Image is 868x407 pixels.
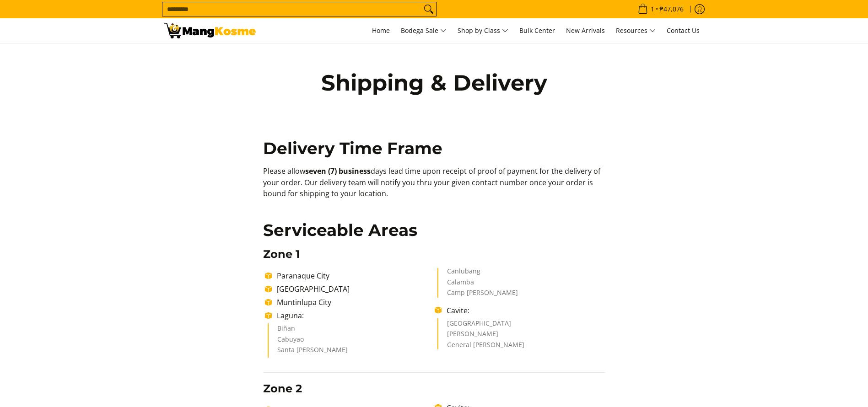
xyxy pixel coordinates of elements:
span: Home [372,26,390,35]
b: seven (7) business [305,166,371,176]
a: Contact Us [662,18,704,43]
span: Resources [616,25,656,37]
a: New Arrivals [561,18,609,43]
h3: Zone 1 [263,247,605,261]
li: Camp [PERSON_NAME] [447,289,596,298]
li: General [PERSON_NAME] [447,342,596,350]
li: Canlubang [447,268,596,279]
li: Calamba [447,279,596,290]
h2: Serviceable Areas [263,220,605,241]
a: Shop by Class [453,18,513,43]
a: Resources [611,18,660,43]
span: • [635,4,686,14]
span: Contact Us [667,26,700,35]
li: Biñan [277,325,426,336]
li: [GEOGRAPHIC_DATA] [272,284,435,295]
span: Shop by Class [458,25,508,37]
h3: Zone 2 [263,382,605,396]
nav: Main Menu [265,18,704,43]
span: ₱47,076 [658,6,685,12]
li: Laguna: [272,310,435,321]
li: Cavite: [442,305,604,316]
a: Bulk Center [515,18,560,43]
button: Search [421,2,436,16]
span: New Arrivals [566,26,605,35]
li: [GEOGRAPHIC_DATA] [447,320,596,331]
h1: Shipping & Delivery [302,69,567,96]
a: Home [367,18,394,43]
a: Bodega Sale [396,18,451,43]
span: Bulk Center [519,26,555,35]
li: Cabuyao [277,336,426,347]
span: Paranaque City [277,271,329,281]
li: Muntinlupa City [272,297,435,308]
li: [PERSON_NAME] [447,331,596,342]
span: 1 [649,6,656,12]
h2: Delivery Time Frame [263,138,605,159]
li: Santa [PERSON_NAME] [277,347,426,358]
img: Shipping &amp; Delivery Page l Mang Kosme: Home Appliances Warehouse Sale! [164,23,256,38]
span: Bodega Sale [401,25,447,37]
p: Please allow days lead time upon receipt of proof of payment for the delivery of your order. Our ... [263,166,605,209]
